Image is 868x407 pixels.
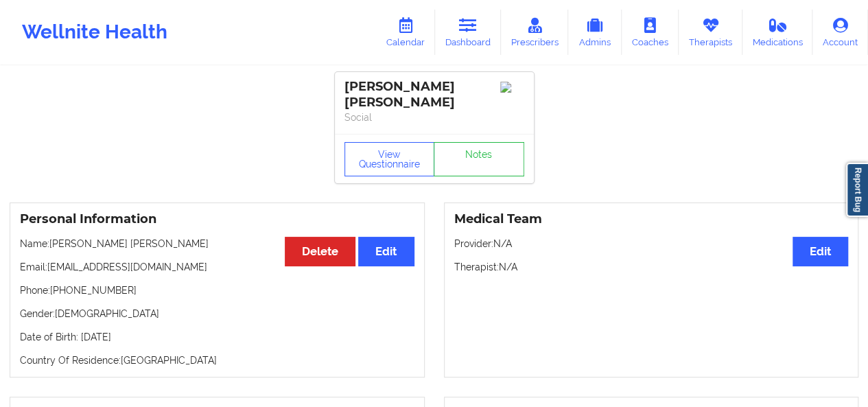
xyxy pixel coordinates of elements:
div: [PERSON_NAME] [PERSON_NAME] [344,79,524,111]
p: Provider: N/A [454,237,849,251]
a: Coaches [622,10,679,55]
h3: Medical Team [454,211,849,227]
a: Calendar [376,10,435,55]
a: Dashboard [435,10,501,55]
a: Report Bug [846,163,868,217]
button: Edit [793,237,848,266]
p: Phone: [PHONE_NUMBER] [20,283,414,297]
h3: Personal Information [20,211,414,227]
p: Therapist: N/A [454,260,849,274]
p: Email: [EMAIL_ADDRESS][DOMAIN_NAME] [20,260,414,274]
a: Medications [742,10,813,55]
button: View Questionnaire [344,142,435,176]
button: Edit [358,237,414,266]
a: Notes [434,142,524,176]
p: Date of Birth: [DATE] [20,330,414,344]
p: Country Of Residence: [GEOGRAPHIC_DATA] [20,353,414,367]
img: Image%2Fplaceholer-image.png [500,82,524,93]
a: Therapists [679,10,742,55]
a: Admins [568,10,622,55]
p: Name: [PERSON_NAME] [PERSON_NAME] [20,237,414,251]
p: Social [344,111,524,124]
p: Gender: [DEMOGRAPHIC_DATA] [20,307,414,321]
a: Account [812,10,868,55]
a: Prescribers [501,10,569,55]
button: Delete [285,237,355,266]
